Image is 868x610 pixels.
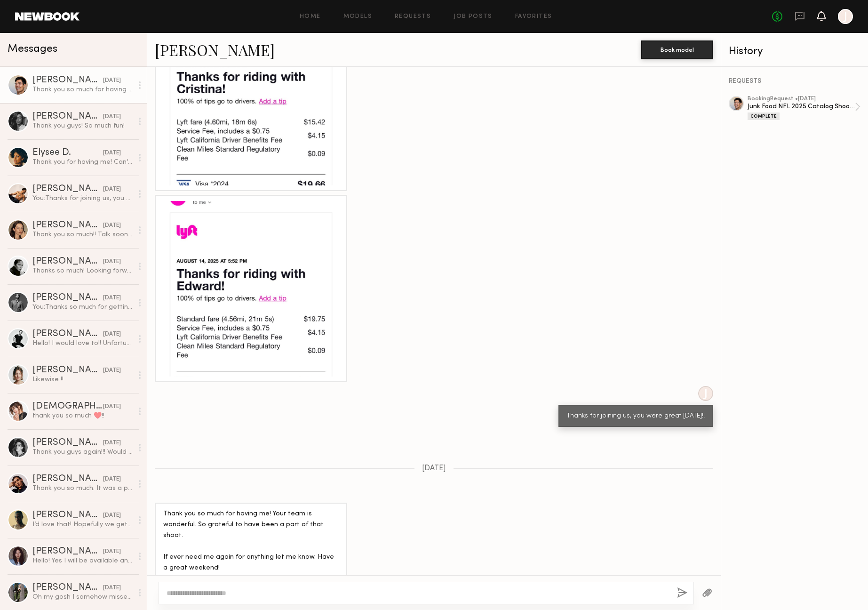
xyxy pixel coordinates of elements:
[32,547,103,556] div: [PERSON_NAME]
[32,484,133,493] div: Thank you so much. It was a pleasure to work with you guys. Loved it
[748,112,780,120] div: Complete
[103,257,121,266] div: [DATE]
[103,112,121,121] div: [DATE]
[32,411,133,420] div: thank you so much ♥️!!
[32,448,133,457] div: Thank you guys again!!! Would love that!! Take care xx
[103,185,121,194] div: [DATE]
[103,366,121,375] div: [DATE]
[748,96,860,120] a: bookingRequest •[DATE]Junk Food NFL 2025 Catalog Shoot 1Complete
[163,509,339,574] div: Thank you so much for having me! Your team is wonderful. So grateful to have been a part of that ...
[838,9,853,24] a: J
[103,511,121,520] div: [DATE]
[103,294,121,303] div: [DATE]
[395,14,431,20] a: Requests
[32,85,133,94] div: Thank you so much for having me! Your team is wonderful. So grateful to have been a part of that ...
[748,96,855,102] div: booking Request • [DATE]
[32,556,133,565] div: Hello! Yes I will be available and am interested. You can lock me in on my end. Just let me know ...
[729,78,860,85] div: REQUESTS
[32,121,133,130] div: Thank you guys! So much fun!
[103,547,121,556] div: [DATE]
[103,76,121,85] div: [DATE]
[748,102,855,111] div: Junk Food NFL 2025 Catalog Shoot 1
[32,339,133,348] div: Hello! I would love to!! Unfortunately, I have a conflict that day. Is there any other day you mi...
[103,221,121,230] div: [DATE]
[32,511,103,520] div: [PERSON_NAME]
[32,194,133,203] div: You: Thanks for joining us, you were great [DATE]!!
[32,185,103,194] div: [PERSON_NAME]
[103,330,121,339] div: [DATE]
[300,14,321,20] a: Home
[103,149,121,158] div: [DATE]
[515,14,552,20] a: Favorites
[103,475,121,484] div: [DATE]
[454,14,493,20] a: Job Posts
[32,293,103,303] div: [PERSON_NAME]
[32,148,103,158] div: Elysee D.
[641,45,713,53] a: Book model
[32,402,103,411] div: [DEMOGRAPHIC_DATA][PERSON_NAME]
[103,402,121,411] div: [DATE]
[32,520,133,529] div: I’d love that! Hopefully we get to connect soon.
[8,44,57,55] span: Messages
[641,40,713,59] button: Book model
[32,266,133,275] div: Thanks so much! Looking forward to working together then!
[32,76,103,85] div: [PERSON_NAME]
[729,46,860,57] div: History
[567,411,705,422] div: Thanks for joining us, you were great [DATE]!!
[32,438,103,448] div: [PERSON_NAME]
[155,40,275,60] a: [PERSON_NAME]
[32,303,133,312] div: You: Thanks so much for getting back to [GEOGRAPHIC_DATA]! No worries and yes we would love to ma...
[32,583,103,593] div: [PERSON_NAME]
[32,230,133,239] div: Thank you so much!! Talk soon ☺️
[32,366,103,375] div: [PERSON_NAME]
[32,221,103,230] div: [PERSON_NAME]
[32,158,133,167] div: Thank you for having me! Can’t wait to see everything:)
[32,375,133,384] div: Likewise !!
[32,112,103,121] div: [PERSON_NAME]
[32,257,103,266] div: [PERSON_NAME]
[32,329,103,339] div: [PERSON_NAME]
[103,584,121,593] div: [DATE]
[343,14,372,20] a: Models
[32,474,103,484] div: [PERSON_NAME]
[103,439,121,448] div: [DATE]
[422,465,446,473] span: [DATE]
[32,593,133,602] div: Oh my gosh I somehow missed this! Thanks so much! Was so nice to meet you and was such a fun work...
